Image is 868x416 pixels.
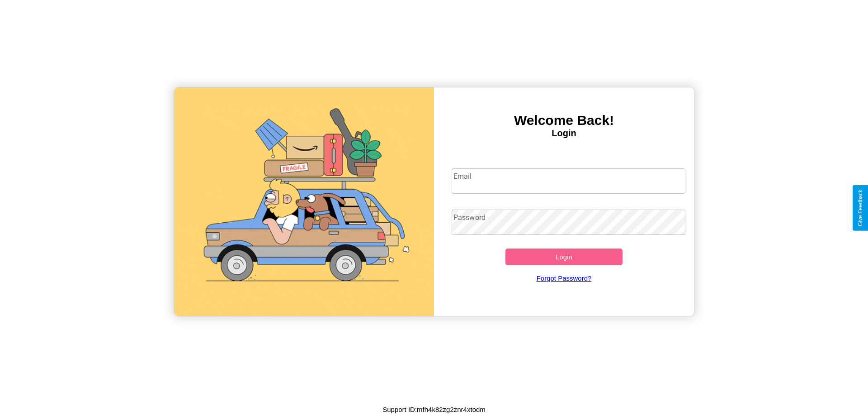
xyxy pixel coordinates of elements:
[382,403,486,416] p: Support ID: mfh4k82zg2znr4xtodm
[434,128,694,139] h4: Login
[174,87,434,316] img: gif
[434,113,694,128] h3: Welcome Back!
[447,265,681,291] a: Forgot Password?
[505,249,623,265] button: Login
[857,190,863,226] div: Give Feedback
